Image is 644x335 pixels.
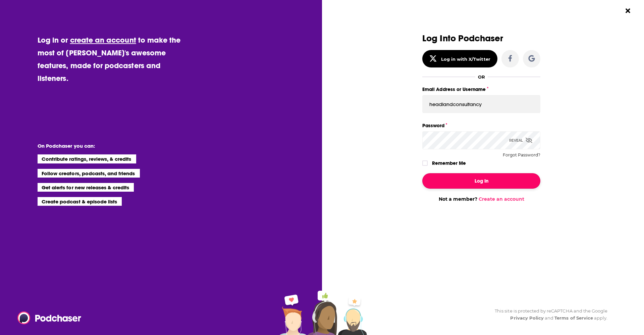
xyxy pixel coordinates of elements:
[479,196,524,202] a: Create an account
[554,315,593,321] a: Terms of Service
[38,143,172,149] li: On Podchaser you can:
[422,121,540,130] label: Password
[478,74,485,80] div: OR
[509,131,532,149] div: Reveal
[422,85,540,94] label: Email Address or Username
[489,307,607,322] div: This site is protected by reCAPTCHA and the Google and apply.
[422,34,540,43] h3: Log Into Podchaser
[38,154,136,163] li: Contribute ratings, reviews, & credits
[422,50,497,67] button: Log in with X/Twitter
[38,197,122,206] li: Create podcast & episode lists
[422,173,540,189] button: Log In
[441,56,490,62] div: Log in with X/Twitter
[422,95,540,113] input: Email Address or Username
[38,183,134,192] li: Get alerts for new releases & credits
[622,4,634,17] button: Close Button
[422,196,540,202] div: Not a member?
[17,312,82,324] img: Podchaser - Follow, Share and Rate Podcasts
[17,312,76,324] a: Podchaser - Follow, Share and Rate Podcasts
[70,35,136,45] a: create an account
[510,315,544,321] a: Privacy Policy
[38,169,140,178] li: Follow creators, podcasts, and friends
[503,153,540,157] button: Forgot Password?
[432,159,466,167] label: Remember Me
